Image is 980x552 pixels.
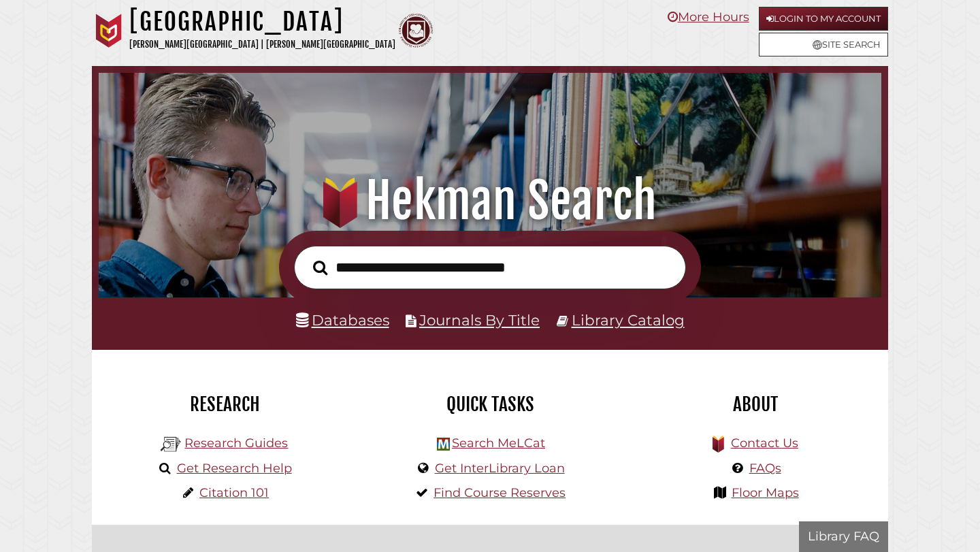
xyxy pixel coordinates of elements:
[184,436,288,451] a: Research Guides
[731,436,798,451] a: Contact Us
[313,259,327,275] i: Search
[668,10,749,25] a: More Hours
[437,438,450,451] img: Hekman Library Logo
[199,485,269,500] a: Citation 101
[633,393,878,416] h2: About
[572,311,685,329] a: Library Catalog
[434,485,566,500] a: Find Course Reserves
[749,461,781,476] a: FAQs
[399,14,433,48] img: Calvin Theological Seminary
[114,171,867,231] h1: Hekman Search
[296,311,389,329] a: Databases
[129,7,395,37] h1: [GEOGRAPHIC_DATA]
[92,14,126,48] img: Calvin University
[306,257,334,279] button: Search
[102,393,347,416] h2: Research
[759,33,888,56] a: Site Search
[161,434,181,455] img: Hekman Library Logo
[435,461,565,476] a: Get InterLibrary Loan
[367,393,612,416] h2: Quick Tasks
[419,311,540,329] a: Journals By Title
[732,485,799,500] a: Floor Maps
[129,37,395,52] p: [PERSON_NAME][GEOGRAPHIC_DATA] | [PERSON_NAME][GEOGRAPHIC_DATA]
[452,436,545,451] a: Search MeLCat
[177,461,292,476] a: Get Research Help
[759,7,888,31] a: Login to My Account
